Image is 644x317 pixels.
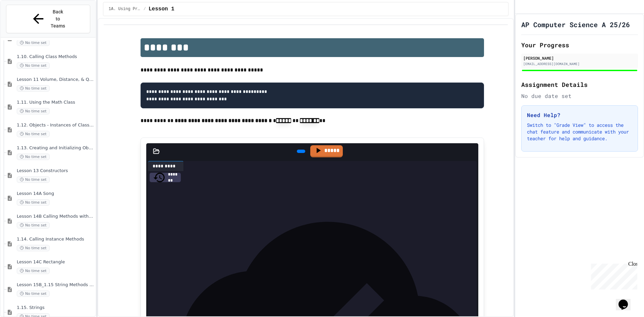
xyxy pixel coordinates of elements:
iframe: chat widget [616,290,637,310]
div: Chat with us now!Close [3,3,46,43]
p: Switch to "Grade View" to access the chat feature and communicate with your teacher for help and ... [527,122,632,142]
span: Lesson 15B_1.15 String Methods Demonstration [17,282,94,288]
span: 1.15. Strings [17,305,94,311]
span: Back to Teams [50,8,66,30]
span: No time set [17,40,50,46]
span: 1.12. Objects - Instances of Classes [17,122,94,128]
span: 1.14. Calling Instance Methods [17,236,94,242]
div: [EMAIL_ADDRESS][DOMAIN_NAME] [523,61,636,66]
span: No time set [17,154,50,160]
h2: Assignment Details [521,80,638,89]
span: No time set [17,62,50,69]
h1: AP Computer Science A 25/26 [521,20,630,29]
h2: Your Progress [521,40,638,50]
h3: Need Help? [527,111,632,119]
span: 1.10. Calling Class Methods [17,54,94,60]
span: No time set [17,131,50,137]
span: No time set [17,245,50,251]
span: No time set [17,222,50,228]
span: Lesson 13 Constructors [17,168,94,174]
span: Lesson 14C Rectangle [17,259,94,265]
span: No time set [17,199,50,206]
span: No time set [17,268,50,274]
span: 1A. Using Primitives [109,6,141,12]
span: Lesson 14A Song [17,191,94,197]
span: Lesson 1 [149,5,174,13]
span: 1.13. Creating and Initializing Objects: Constructors [17,145,94,151]
button: Back to Teams [6,5,90,33]
span: No time set [17,85,50,92]
span: No time set [17,176,50,183]
iframe: chat widget [588,261,637,289]
span: No time set [17,290,50,297]
div: [PERSON_NAME] [523,55,636,61]
span: Lesson 11 Volume, Distance, & Quadratic Formula [17,77,94,83]
span: / [144,6,146,12]
span: Lesson 14B Calling Methods with Parameters [17,214,94,219]
div: No due date set [521,92,638,100]
span: No time set [17,108,50,114]
span: 1.11. Using the Math Class [17,100,94,105]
